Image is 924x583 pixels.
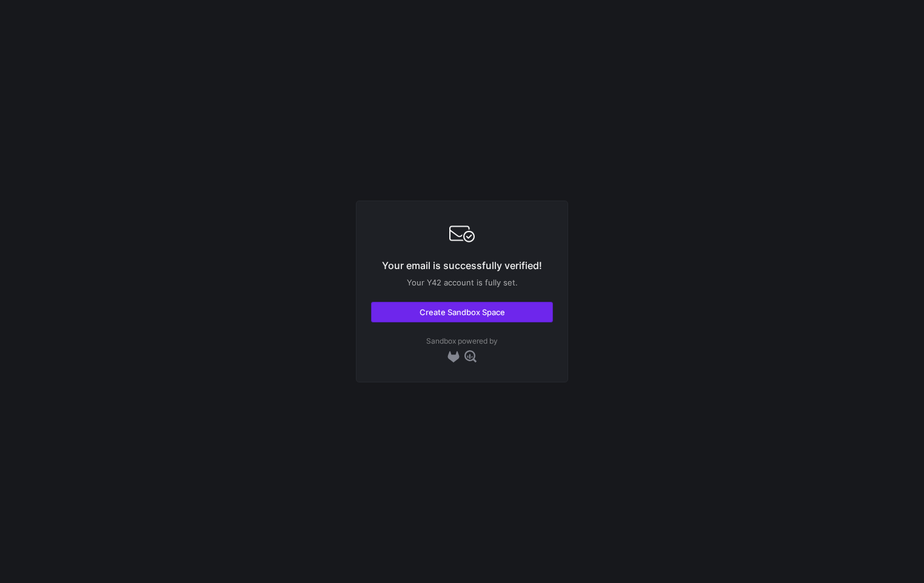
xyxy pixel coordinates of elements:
[420,307,505,317] span: Create Sandbox Space
[371,278,553,287] p: Your Y42 account is fully set.
[371,302,553,322] button: Create Sandbox Space
[464,350,477,362] img: icon-special-sandbox.svg
[371,337,553,345] span: Sandbox powered by
[371,258,553,273] p: Your email is successfully verified!
[447,351,460,362] img: press-kit-icon-sandbox.svg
